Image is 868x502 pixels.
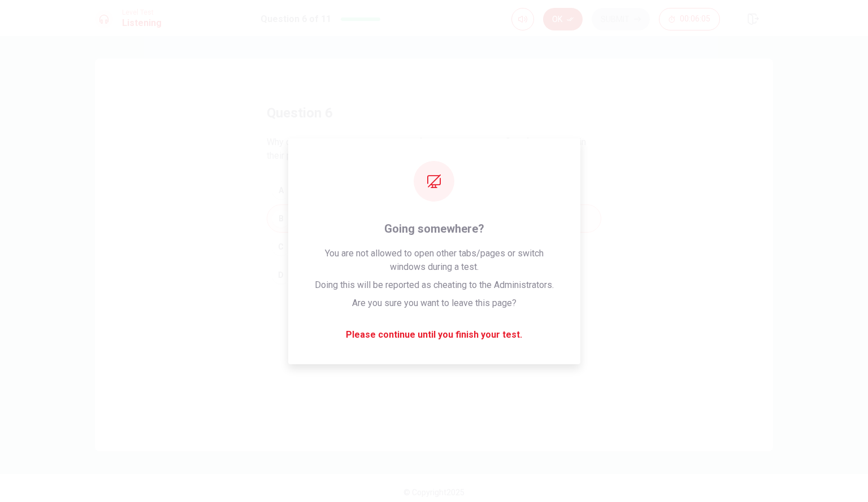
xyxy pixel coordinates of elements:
span: To explain why it is a good choice for the environment. [294,212,508,225]
span: To discuss the history of wind power. [294,268,442,282]
button: BTo explain why it is a good choice for the environment. [267,204,601,233]
span: © Copyright 2025 [403,488,465,497]
div: B [272,209,290,228]
h1: Listening [122,16,162,30]
span: Level Test [122,8,162,16]
button: Ok [543,8,583,30]
button: 00:06:05 [659,8,720,30]
button: CTo show how it can be expensive to install. [267,233,601,261]
span: To compare it with non-renewable energy sources. [294,184,493,197]
button: ATo compare it with non-renewable energy sources. [267,176,601,204]
div: A [272,181,290,199]
span: To show how it can be expensive to install. [294,240,463,254]
h4: question 6 [267,104,333,122]
span: Why do the students want to include information on the benefits of wind power in their project? [267,136,601,163]
button: DTo discuss the history of wind power. [267,261,601,289]
div: D [272,266,290,284]
div: C [272,238,290,256]
h1: Question 6 of 11 [261,12,331,26]
span: 00:06:05 [680,15,710,24]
